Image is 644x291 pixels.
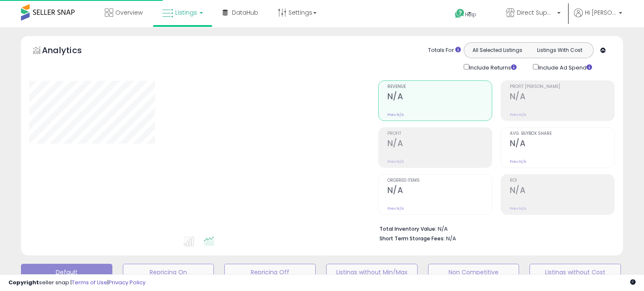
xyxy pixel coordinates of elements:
b: Total Inventory Value: [379,225,436,232]
h2: N/A [510,185,614,197]
small: Prev: N/A [510,112,526,117]
span: Revenue [387,85,492,89]
button: Non Competitive [428,264,519,281]
h2: N/A [510,92,614,103]
span: Avg. Buybox Share [510,131,614,136]
button: Listings without Min/Max [326,264,418,281]
a: Help [448,2,493,27]
a: Privacy Policy [109,278,145,286]
span: ROI [510,178,614,183]
button: Listings With Cost [528,45,591,56]
span: DataHub [232,8,258,17]
a: Terms of Use [72,278,107,286]
h2: N/A [387,185,492,197]
i: Get Help [454,8,465,19]
span: Overview [115,8,143,17]
div: Include Returns [457,62,527,72]
h2: N/A [510,139,614,150]
small: Prev: N/A [387,206,404,211]
button: Repricing On [123,264,214,281]
li: N/A [379,223,608,233]
span: Help [465,11,476,18]
h5: Analytics [42,44,98,58]
span: Hi [PERSON_NAME] [585,8,616,17]
small: Prev: N/A [510,206,526,211]
span: Listings [175,8,197,17]
h2: N/A [387,139,492,150]
button: Listings without Cost [530,264,621,281]
span: Profit [387,131,492,136]
span: Profit [PERSON_NAME] [510,85,614,89]
button: Default [21,264,112,281]
b: Short Term Storage Fees: [379,235,445,242]
button: Repricing Off [224,264,316,281]
button: All Selected Listings [466,45,529,56]
span: Ordered Items [387,178,492,183]
span: Direct Supply Store [517,8,555,17]
small: Prev: N/A [387,159,404,164]
small: Prev: N/A [510,159,526,164]
small: Prev: N/A [387,112,404,117]
div: seller snap | | [8,279,145,287]
div: Totals For [428,46,461,54]
a: Hi [PERSON_NAME] [574,8,622,27]
div: Include Ad Spend [527,62,605,72]
h2: N/A [387,92,492,103]
span: N/A [446,234,456,242]
strong: Copyright [8,278,39,286]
